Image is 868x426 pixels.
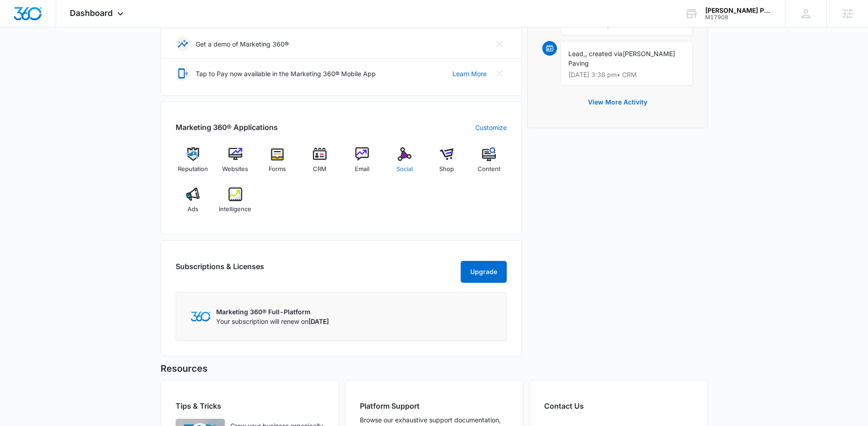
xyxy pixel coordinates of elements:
a: Content [472,147,507,180]
span: Lead, [568,50,585,57]
h2: Platform Support [360,400,509,411]
p: Tap to Pay now available in the Marketing 360® Mobile App [196,69,376,78]
h2: Contact Us [544,400,693,411]
span: Reputation [178,165,208,174]
h2: Marketing 360® Applications [176,122,278,133]
button: Close [492,66,507,81]
a: Email [345,147,380,180]
span: Email [355,165,369,174]
span: Intelligence [219,205,251,214]
p: Marketing 360® Full-Platform [216,307,329,317]
p: [DATE] 3:38 pm • CRM [568,72,685,78]
a: Customize [475,123,507,132]
a: CRM [302,147,338,180]
span: Ads [187,205,198,214]
a: Ads [176,187,211,220]
span: [DATE] [308,317,329,325]
button: Close [492,36,507,51]
span: Dashboard [70,8,113,18]
a: Intelligence [218,187,253,220]
span: CRM [313,165,327,174]
a: Reputation [176,147,211,180]
span: Social [396,165,413,174]
h2: Tips & Tricks [176,400,324,411]
h5: Resources [161,362,708,375]
img: Marketing 360 Logo [191,312,211,321]
a: Shop [429,147,464,180]
p: Your subscription will renew on [216,317,329,326]
a: Forms [260,147,295,180]
h2: Subscriptions & Licenses [176,261,264,279]
button: Upgrade [461,261,507,283]
button: View More Activity [579,91,656,113]
span: Websites [222,165,248,174]
p: [DATE] 4:01 pm • CRM [568,21,685,28]
span: Content [478,165,500,174]
p: Get a demo of Marketing 360® [196,39,289,49]
div: account name [705,7,772,14]
a: Websites [218,147,253,180]
a: Learn More [452,69,487,78]
span: , created via [585,50,623,57]
a: Social [387,147,422,180]
span: Forms [269,165,286,174]
div: account id [705,14,772,21]
span: Shop [439,165,454,174]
